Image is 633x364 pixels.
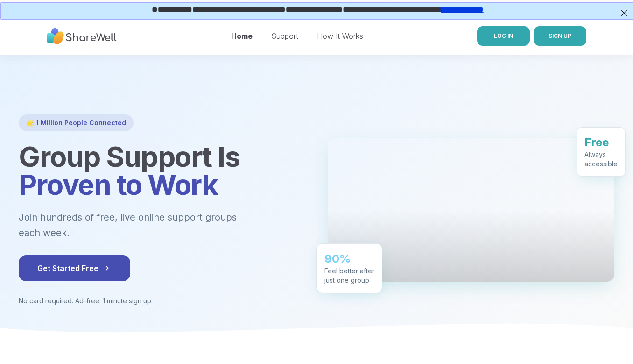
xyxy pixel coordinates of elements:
p: Join hundreds of free, live online support groups each week. [19,210,288,240]
div: Free [584,135,618,150]
div: Feel better after just one group [324,266,374,285]
span: LOG IN [494,32,513,39]
span: Get Started Free [37,263,112,274]
span: SIGN UP [549,32,571,39]
a: Home [231,31,253,41]
span: Proven to Work [19,168,218,201]
div: 🌟 1 Million People Connected [19,114,134,131]
a: LOG IN [477,26,530,46]
div: 90% [324,251,374,266]
div: Always accessible [584,150,618,169]
img: ShareWell Nav Logo [47,23,117,49]
a: How It Works [317,31,363,41]
button: SIGN UP [534,26,586,46]
p: No card required. Ad-free. 1 minute sign up. [19,296,305,306]
h1: Group Support Is [19,143,305,199]
a: Support [271,31,298,41]
button: Get Started Free [19,255,130,281]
